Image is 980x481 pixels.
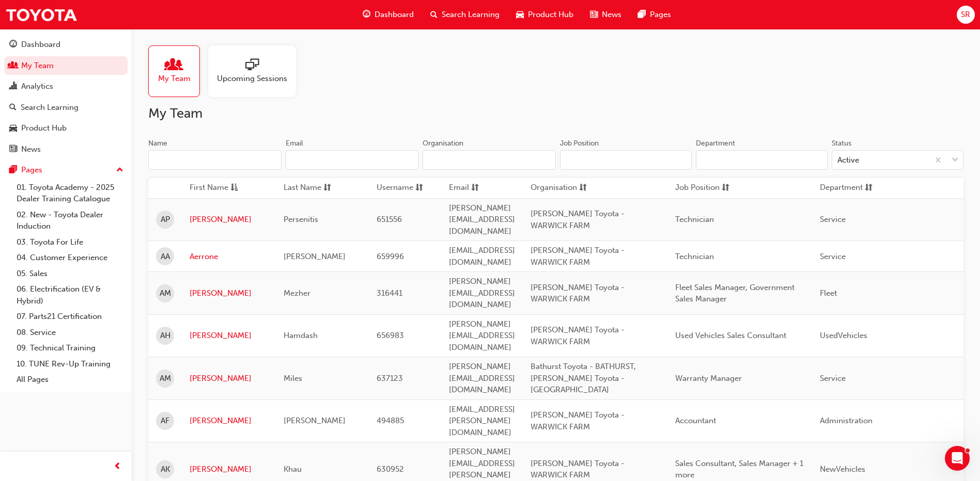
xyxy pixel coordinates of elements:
[528,9,573,21] span: Product Hub
[12,356,128,372] a: 10. TUNE Rev-Up Training
[9,124,17,133] span: car-icon
[161,251,170,263] span: AA
[560,138,599,149] div: Job Position
[630,4,679,25] a: pages-iconPages
[471,182,479,195] span: sorting-icon
[531,362,636,394] span: Bathurst Toyota - BATHURST, [PERSON_NAME] Toyota - [GEOGRAPHIC_DATA]
[354,4,422,25] a: guage-iconDashboard
[508,4,582,25] a: car-iconProduct Hub
[442,9,500,21] span: Search Learning
[12,266,128,282] a: 05. Sales
[675,215,714,224] span: Technician
[21,143,41,155] div: News
[423,150,556,170] input: Organisation
[820,464,865,474] span: NewVehicles
[590,8,598,21] span: news-icon
[4,56,128,75] a: My Team
[531,410,625,431] span: [PERSON_NAME] Toyota - WARWICK FARM
[230,182,238,195] span: asc-icon
[375,9,414,21] span: Dashboard
[4,33,128,161] button: DashboardMy TeamAnalyticsSearch LearningProduct HubNews
[9,82,17,91] span: chart-icon
[722,182,729,195] span: sorting-icon
[190,330,268,342] a: [PERSON_NAME]
[9,145,17,154] span: news-icon
[516,8,524,21] span: car-icon
[12,207,128,234] a: 02. New - Toyota Dealer Induction
[430,8,438,21] span: search-icon
[161,415,169,427] span: AF
[602,9,621,21] span: News
[820,288,837,298] span: Fleet
[832,138,851,149] div: Status
[961,9,970,21] span: SR
[675,459,803,480] span: Sales Consultant, Sales Manager + 1 more
[12,340,128,356] a: 09. Technical Training
[323,182,331,195] span: sorting-icon
[190,214,268,226] a: [PERSON_NAME]
[531,246,625,267] span: [PERSON_NAME] Toyota - WARWICK FARM
[160,330,170,342] span: AH
[148,105,963,122] h2: My Team
[675,252,714,261] span: Technician
[638,8,646,21] span: pages-icon
[190,251,268,263] a: Aerrone
[114,460,121,473] span: prev-icon
[9,40,17,50] span: guage-icon
[449,277,515,309] span: [PERSON_NAME][EMAIL_ADDRESS][DOMAIN_NAME]
[650,9,671,21] span: Pages
[675,283,795,304] span: Fleet Sales Manager, Government Sales Manager
[5,3,77,26] a: Trak
[820,182,877,195] button: Departmentsorting-icon
[820,416,873,425] span: Administration
[284,374,302,383] span: Miles
[449,319,515,352] span: [PERSON_NAME][EMAIL_ADDRESS][DOMAIN_NAME]
[190,287,268,299] a: [PERSON_NAME]
[820,252,846,261] span: Service
[12,325,128,341] a: 08. Service
[4,77,128,96] a: Analytics
[449,182,506,195] button: Emailsorting-icon
[9,103,17,113] span: search-icon
[579,182,587,195] span: sorting-icon
[9,61,17,71] span: people-icon
[696,150,828,170] input: Department
[284,464,302,474] span: Khau
[377,215,402,224] span: 651556
[675,182,732,195] button: Job Positionsorting-icon
[167,58,181,73] span: people-icon
[582,4,630,25] a: news-iconNews
[415,182,423,195] span: sorting-icon
[422,4,508,25] a: search-iconSearch Learning
[21,81,53,92] div: Analytics
[377,464,404,474] span: 630952
[21,39,60,51] div: Dashboard
[284,288,310,298] span: Mezher
[161,214,170,226] span: AP
[4,161,128,180] button: Pages
[284,182,321,195] span: Last Name
[531,182,587,195] button: Organisationsorting-icon
[377,182,413,195] span: Username
[449,362,515,394] span: [PERSON_NAME][EMAIL_ADDRESS][DOMAIN_NAME]
[377,182,433,195] button: Usernamesorting-icon
[696,138,735,149] div: Department
[9,166,17,175] span: pages-icon
[4,119,128,138] a: Product Hub
[4,35,128,54] a: Dashboard
[363,8,370,21] span: guage-icon
[820,374,846,383] span: Service
[531,209,625,230] span: [PERSON_NAME] Toyota - WARWICK FARM
[12,234,128,250] a: 03. Toyota For Life
[21,122,67,134] div: Product Hub
[190,182,228,195] span: First Name
[161,463,170,475] span: AK
[190,182,246,195] button: First Nameasc-icon
[160,373,171,384] span: AM
[4,140,128,159] a: News
[675,416,716,425] span: Accountant
[12,250,128,266] a: 04. Customer Experience
[377,252,404,261] span: 659996
[245,58,259,73] span: sessionType_ONLINE_URL-icon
